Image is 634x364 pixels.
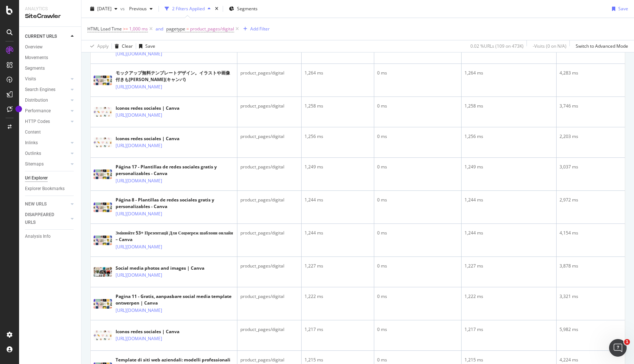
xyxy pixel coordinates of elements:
div: Página 17 - Plantillas de redes sociales gratis y personalizables - Canva [116,164,234,177]
div: times [214,5,220,12]
img: main image [94,203,112,212]
img: main image [94,236,112,245]
div: 1,256 ms [305,133,371,140]
div: SiteCrawler [25,12,75,21]
a: [URL][DOMAIN_NAME] [116,210,162,218]
div: Switch to Advanced Mode [576,43,628,49]
div: 3,746 ms [560,103,622,109]
div: product_pages/digital [240,230,298,236]
div: 1,227 ms [305,263,371,269]
a: Url Explorer [25,174,76,182]
a: [URL][DOMAIN_NAME] [116,83,162,91]
div: 1,256 ms [464,133,553,140]
div: Analytics [25,6,75,12]
div: 1,215 ms [305,357,371,363]
div: 1,244 ms [305,197,371,203]
img: main image [94,107,112,117]
button: Save [136,40,155,52]
div: 1,227 ms [464,263,553,269]
div: 0 ms [377,197,458,203]
span: 1 [624,339,630,345]
div: product_pages/digital [240,103,298,109]
button: Save [609,3,628,15]
a: [URL][DOMAIN_NAME] [116,177,162,185]
a: Overview [25,43,76,51]
div: Movements [25,54,48,62]
div: 0 ms [377,164,458,170]
div: and [156,26,163,32]
div: Outlinks [25,150,41,157]
div: 0 ms [377,230,458,236]
div: Visits [25,75,36,83]
a: HTTP Codes [25,118,69,125]
div: 5,982 ms [560,326,622,333]
div: 0 ms [377,326,458,333]
button: 2 Filters Applied [162,3,214,15]
span: HTML Load Time [87,26,122,32]
a: [URL][DOMAIN_NAME] [116,272,162,279]
div: Segments [25,65,45,72]
span: vs [120,6,126,12]
div: 1,264 ms [305,70,371,76]
div: product_pages/digital [240,133,298,140]
div: 3,321 ms [560,293,622,300]
div: 2,203 ms [560,133,622,140]
a: Analysis Info [25,233,76,240]
img: main image [94,299,112,309]
div: Content [25,128,41,136]
div: 1,217 ms [305,326,371,333]
div: DISAPPEARED URLS [25,211,62,226]
span: product_pages/digital [190,24,234,34]
span: pagetype [166,26,185,32]
iframe: Intercom live chat [609,339,627,357]
span: 2025 Sep. 14th [97,6,112,12]
div: 0 ms [377,263,458,269]
div: 3,037 ms [560,164,622,170]
img: main image [94,170,112,179]
a: Segments [25,65,76,72]
a: [URL][DOMAIN_NAME] [116,142,162,149]
span: >= [123,26,128,32]
div: 0 ms [377,357,458,363]
div: Iconos redes sociales | Canva [116,105,194,112]
img: main image [94,138,112,147]
div: product_pages/digital [240,357,298,363]
div: product_pages/digital [240,326,298,333]
a: CURRENT URLS [25,33,69,40]
button: Segments [226,3,260,15]
div: 0.02 % URLs ( 109 on 473K ) [470,43,524,49]
img: main image [94,267,112,277]
a: Movements [25,54,76,62]
div: product_pages/digital [240,197,298,203]
div: Inlinks [25,139,38,147]
button: Add Filter [240,25,270,33]
div: 1,217 ms [464,326,553,333]
button: Switch to Advanced Mode [573,40,628,52]
a: [URL][DOMAIN_NAME] [116,112,162,119]
span: 1,000 ms [129,24,148,34]
div: NEW URLS [25,200,47,208]
div: 1,249 ms [305,164,371,170]
span: = [186,26,189,32]
div: Змінюйте 53+ Презентації Для Соцмереж шаблони онлайн – Canva [116,230,234,243]
div: モックアップ無料テンプレートデザイン。イラストや画像付きも[PERSON_NAME](キャンバ) [116,70,234,83]
div: 0 ms [377,293,458,300]
span: Previous [126,6,147,12]
a: Search Engines [25,86,69,94]
a: Performance [25,107,69,115]
div: Overview [25,43,43,51]
a: NEW URLS [25,200,69,208]
div: 1,222 ms [305,293,371,300]
div: 1,258 ms [464,103,553,109]
div: Página 8 - Plantillas de redes sociales gratis y personalizables - Canva [116,197,234,210]
button: and [156,25,163,32]
div: 1,222 ms [464,293,553,300]
div: Analysis Info [25,233,51,240]
a: Sitemaps [25,160,69,168]
div: 3,878 ms [560,263,622,269]
div: Tooltip anchor [15,106,22,112]
a: [URL][DOMAIN_NAME] [116,335,162,342]
div: 1,249 ms [464,164,553,170]
span: Segments [237,6,258,12]
div: product_pages/digital [240,70,298,76]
